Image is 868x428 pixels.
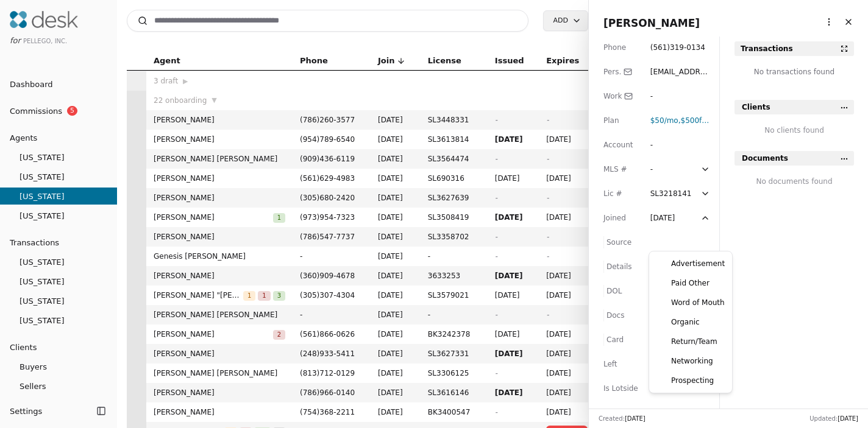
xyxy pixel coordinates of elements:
span: Organic [671,316,700,328]
span: Advertisement [671,258,725,270]
span: Return/Team [671,335,717,348]
span: Networking [671,355,713,367]
span: Paid Other [671,277,710,289]
span: Prospecting [671,374,714,387]
span: Word of Mouth [671,296,725,309]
